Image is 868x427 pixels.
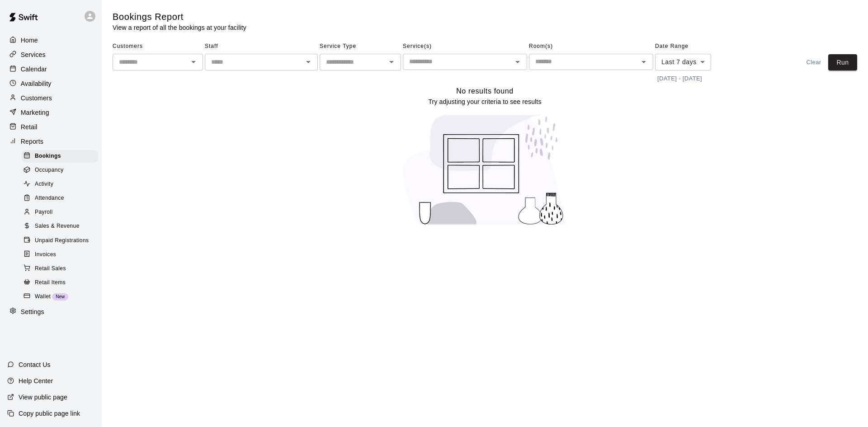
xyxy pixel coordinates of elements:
a: Unpaid Registrations [22,234,102,248]
p: Copy public page link [19,409,80,418]
p: Contact Us [19,360,51,369]
span: Occupancy [35,166,64,175]
div: Sales & Revenue [22,220,98,233]
span: Date Range [655,39,734,54]
span: Activity [35,180,53,189]
p: Retail [21,122,38,131]
span: Service(s) [403,39,527,54]
p: Marketing [21,108,49,117]
span: Invoices [35,250,56,259]
a: Activity [22,178,102,192]
div: Unpaid Registrations [22,235,98,247]
p: Reports [21,137,43,146]
h6: No results found [456,85,514,97]
button: Run [828,54,857,71]
a: WalletNew [22,290,102,304]
a: Marketing [7,106,94,119]
div: Activity [22,178,98,191]
a: Attendance [22,192,102,206]
a: Customers [7,91,94,105]
h5: Bookings Report [113,11,246,23]
span: Customers [113,39,203,54]
p: View public page [19,393,67,402]
span: Retail Sales [35,264,66,273]
span: New [52,294,68,299]
a: Home [7,33,94,47]
p: Availability [21,79,52,88]
p: Help Center [19,376,53,385]
span: Service Type [320,39,401,54]
div: Occupancy [22,164,98,177]
p: Try adjusting your criteria to see results [428,97,541,106]
span: Unpaid Registrations [35,236,89,245]
a: Availability [7,77,94,90]
p: Settings [21,307,44,316]
span: Payroll [35,208,52,217]
button: Open [187,56,200,68]
button: Open [302,56,315,68]
p: Customers [21,94,52,103]
button: [DATE] - [DATE] [655,72,704,86]
div: Retail Sales [22,263,98,275]
a: Bookings [22,149,102,163]
span: Staff [205,39,318,54]
span: Attendance [35,194,64,203]
a: Calendar [7,62,94,76]
a: Retail [7,120,94,134]
p: View a report of all the bookings at your facility [113,23,246,32]
a: Settings [7,305,94,319]
div: WalletNew [22,291,98,303]
button: Open [511,56,524,68]
div: Attendance [22,192,98,205]
div: Payroll [22,206,98,219]
button: Open [385,56,398,68]
a: Invoices [22,248,102,262]
div: Last 7 days [655,54,711,70]
span: Room(s) [529,39,653,54]
p: Calendar [21,65,47,74]
span: Bookings [35,152,61,161]
div: Retail Items [22,277,98,289]
span: Retail Items [35,278,66,287]
span: Wallet [35,292,51,301]
p: Home [21,36,38,45]
a: Payroll [22,206,102,220]
a: Retail Sales [22,262,102,276]
div: Bookings [22,150,98,163]
a: Reports [7,135,94,148]
a: Occupancy [22,163,102,177]
a: Services [7,48,94,61]
img: No results found [395,106,576,233]
button: Open [637,56,650,68]
div: Invoices [22,249,98,261]
a: Retail Items [22,276,102,290]
button: Clear [799,54,828,71]
p: Services [21,50,46,59]
span: Sales & Revenue [35,222,80,231]
a: Sales & Revenue [22,220,102,234]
